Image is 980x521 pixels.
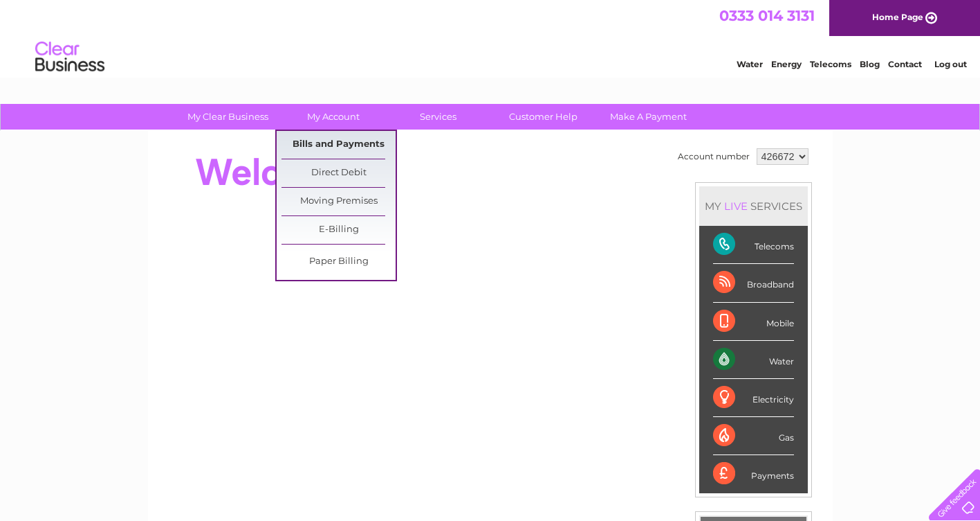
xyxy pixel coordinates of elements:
[713,341,794,379] div: Water
[486,104,600,130] a: Customer Help
[810,59,851,69] a: Telecoms
[721,200,750,213] div: LIVE
[860,59,880,69] a: Blog
[737,59,763,69] a: Water
[713,455,794,493] div: Payments
[771,59,802,69] a: Energy
[674,145,753,168] td: Account number
[713,303,794,341] div: Mobile
[164,8,817,67] div: Clear Business is a trading name of Verastar Limited (registered in [GEOGRAPHIC_DATA] No. 3667643...
[35,36,105,78] img: logo.png
[934,59,967,69] a: Log out
[713,379,794,417] div: Electricity
[591,104,705,130] a: Make A Payment
[713,264,794,302] div: Broadband
[699,186,808,226] div: MY SERVICES
[281,248,396,276] a: Paper Billing
[281,131,396,159] a: Bills and Payments
[719,7,815,24] a: 0333 014 3131
[281,216,396,244] a: E-Billing
[888,59,922,69] a: Contact
[713,417,794,455] div: Gas
[276,104,390,130] a: My Account
[381,104,495,130] a: Services
[171,104,285,130] a: My Clear Business
[281,159,396,187] a: Direct Debit
[713,226,794,264] div: Telecoms
[281,188,396,215] a: Moving Premises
